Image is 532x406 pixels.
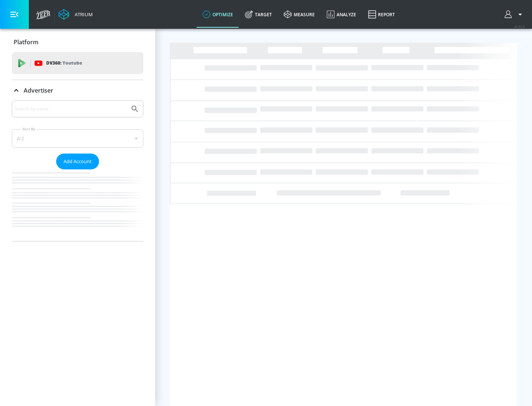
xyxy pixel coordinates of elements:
[12,32,143,52] div: Platform
[278,1,321,28] a: measure
[12,129,143,148] div: A-Z
[72,11,93,18] div: Atrium
[362,1,401,28] a: Report
[12,52,143,74] div: DV360: Youtube
[12,169,143,241] nav: list of Advertiser
[15,104,127,114] input: Search by name
[514,24,525,28] span: v 4.32.0
[321,1,362,28] a: Analyze
[14,38,38,46] p: Platform
[46,59,82,67] p: DV360:
[239,1,278,28] a: Target
[24,86,53,94] p: Advertiser
[12,80,143,101] div: Advertiser
[21,127,37,131] label: Sort By
[58,9,93,20] a: Atrium
[12,100,143,241] div: Advertiser
[56,154,99,169] button: Add Account
[62,59,82,67] p: Youtube
[197,1,239,28] a: optimize
[64,157,92,166] span: Add Account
